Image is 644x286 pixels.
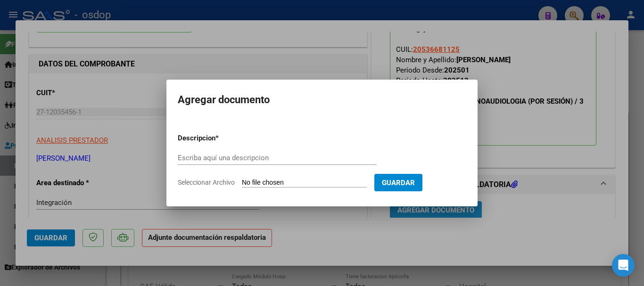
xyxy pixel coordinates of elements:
[178,133,264,144] p: Descripcion
[374,174,422,191] button: Guardar
[382,179,415,187] span: Guardar
[178,179,235,186] span: Seleccionar Archivo
[612,254,635,277] div: Open Intercom Messenger
[178,91,466,109] h2: Agregar documento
